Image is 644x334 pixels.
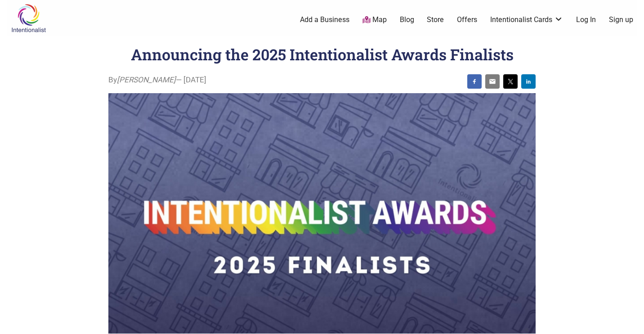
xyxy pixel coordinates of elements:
[490,15,563,25] a: Intentionalist Cards
[300,15,349,25] a: Add a Business
[7,4,50,33] img: Intentionalist
[362,15,387,25] a: Map
[108,74,206,86] span: By — [DATE]
[507,78,514,85] img: twitter sharing button
[576,15,596,25] a: Log In
[400,15,414,25] a: Blog
[457,15,477,25] a: Offers
[489,78,496,85] img: email sharing button
[609,15,633,25] a: Sign up
[525,78,532,85] img: linkedin sharing button
[117,75,176,84] i: [PERSON_NAME]
[427,15,444,25] a: Store
[131,44,514,64] h1: Announcing the 2025 Intentionalist Awards Finalists
[471,78,478,85] img: facebook sharing button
